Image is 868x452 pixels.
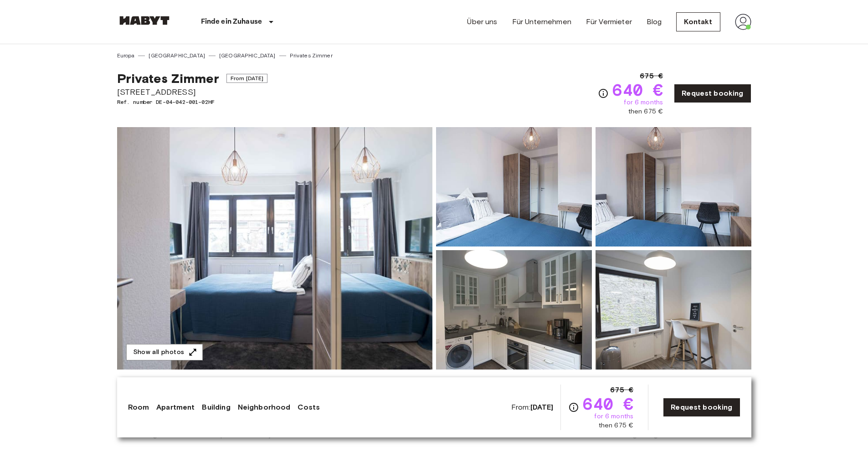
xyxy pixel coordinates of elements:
img: Picture of unit DE-04-042-001-02HF [436,250,592,370]
img: Picture of unit DE-04-042-001-02HF [596,250,751,370]
span: 640 € [583,395,633,412]
span: From [DATE] [226,74,268,83]
span: then 675 € [599,421,634,430]
p: Finde ein Zuhause [201,16,262,27]
button: Show all photos [126,344,203,361]
a: Apartment [156,402,195,413]
img: Marketing picture of unit DE-04-042-001-02HF [117,127,432,370]
a: Request booking [663,398,740,417]
span: for 6 months [624,98,663,107]
a: Für Vermieter [586,16,632,27]
img: Picture of unit DE-04-042-001-02HF [436,127,592,247]
a: Costs [298,402,320,413]
svg: Check cost overview for full price breakdown. Please note that discounts apply to new joiners onl... [598,88,609,99]
span: [STREET_ADDRESS] [117,86,268,98]
span: Privates Zimmer [117,71,219,86]
span: 675 € [640,71,663,82]
span: then 675 € [628,107,663,116]
b: [DATE] [530,403,554,411]
a: Room [128,402,149,413]
span: for 6 months [594,412,633,421]
span: 675 € [610,385,633,395]
a: Neighborhood [238,402,291,413]
a: Kontakt [676,12,720,31]
a: [GEOGRAPHIC_DATA] [219,51,276,60]
span: 640 € [612,82,663,98]
a: [GEOGRAPHIC_DATA] [149,51,205,60]
img: avatar [735,14,751,30]
a: Request booking [674,84,751,103]
img: Picture of unit DE-04-042-001-02HF [596,127,751,247]
a: Europa [117,51,135,60]
svg: Check cost overview for full price breakdown. Please note that discounts apply to new joiners onl... [568,402,579,413]
span: Ref. number DE-04-042-001-02HF [117,98,268,106]
a: Building [202,402,230,413]
span: From: [511,402,554,412]
a: Blog [647,16,662,27]
a: Über uns [467,16,497,27]
a: Privates Zimmer [290,51,333,60]
a: Für Unternehmen [512,16,571,27]
img: Habyt [117,16,172,25]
